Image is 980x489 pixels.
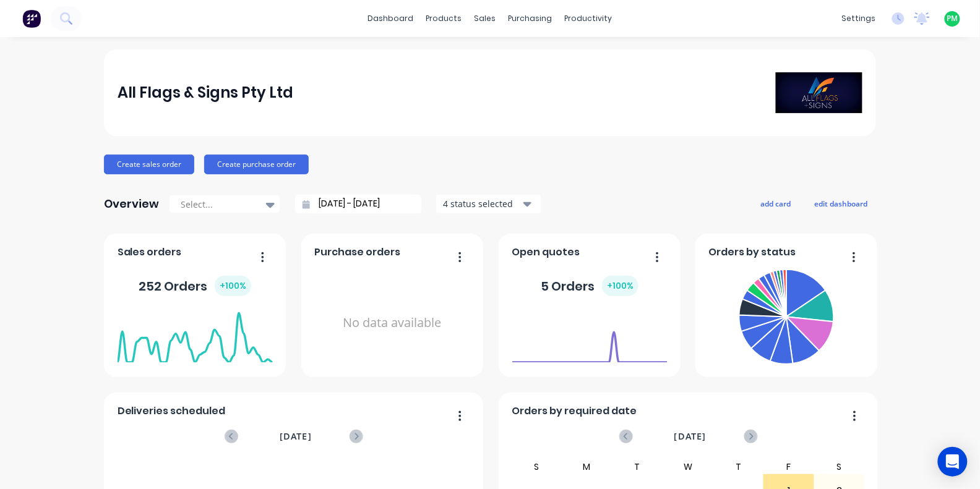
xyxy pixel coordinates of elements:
div: F [763,459,814,474]
a: dashboard [362,9,420,28]
button: edit dashboard [807,195,876,211]
div: 4 status selected [443,197,521,210]
div: T [713,459,764,474]
div: No data available [315,265,470,381]
div: settings [836,9,882,28]
span: PM [947,13,958,24]
div: productivity [559,9,619,28]
div: sales [468,9,502,28]
span: Open quotes [512,245,580,260]
div: 5 Orders [541,276,638,296]
div: purchasing [502,9,559,28]
button: Create purchase order [204,155,309,174]
img: All Flags & Signs Pty Ltd [776,72,862,113]
div: Overview [104,192,159,216]
div: Open Intercom Messenger [938,447,968,477]
span: [DATE] [674,430,707,443]
img: Factory [22,9,41,28]
div: S [814,459,865,474]
div: S [512,459,562,474]
div: 252 Orders [139,276,251,296]
span: Orders by status [709,245,796,260]
button: 4 status selected [436,195,541,213]
span: Purchase orders [315,245,401,260]
div: T [612,459,663,474]
div: W [663,459,713,474]
div: + 100 % [602,276,638,296]
span: Sales orders [118,245,182,260]
div: + 100 % [215,276,251,296]
button: add card [753,195,799,211]
div: All Flags & Signs Pty Ltd [118,80,294,105]
div: products [420,9,468,28]
button: Create sales order [104,155,194,174]
div: M [562,459,612,474]
span: [DATE] [280,430,312,443]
